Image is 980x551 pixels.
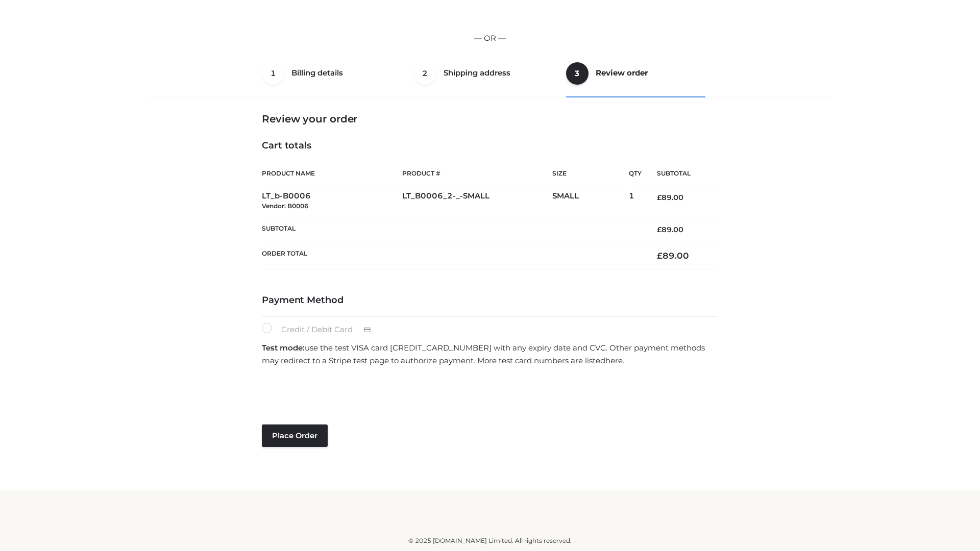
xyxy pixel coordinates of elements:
td: 1 [629,185,642,217]
span: £ [657,225,661,234]
bdi: 89.00 [657,251,689,261]
td: SMALL [552,185,629,217]
bdi: 89.00 [657,225,683,234]
div: © 2025 [DOMAIN_NAME] Limited. All rights reserved. [152,536,828,546]
p: use the test VISA card [CREDIT_CARD_NUMBER] with any expiry date and CVC. Other payment methods m... [262,341,718,367]
th: Order Total [262,242,642,269]
th: Product Name [262,162,402,185]
th: Qty [629,162,642,185]
small: Vendor: B0006 [262,202,308,210]
bdi: 89.00 [657,193,683,202]
h4: Payment Method [262,295,718,306]
h4: Cart totals [262,140,718,152]
iframe: Secure payment input frame [260,370,716,408]
p: — OR — [152,32,828,45]
h3: Review your order [262,113,718,125]
th: Subtotal [642,162,718,185]
strong: Test mode: [262,343,305,353]
td: LT_b-B0006 [262,185,402,217]
button: Place order [262,424,328,447]
th: Subtotal [262,217,642,242]
a: here [605,356,623,365]
th: Size [552,162,624,185]
th: Product # [402,162,552,185]
span: £ [657,251,663,261]
img: Credit / Debit Card [358,324,377,336]
td: LT_B0006_2-_-SMALL [402,185,552,217]
span: £ [657,193,661,202]
label: Credit / Debit Card [262,323,382,336]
